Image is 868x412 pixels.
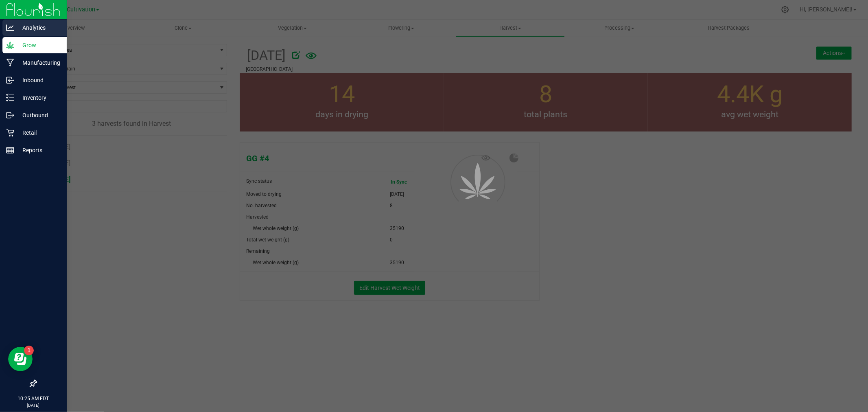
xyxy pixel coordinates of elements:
p: Outbound [14,110,63,120]
iframe: Resource center [8,347,33,371]
iframe: Resource center unread badge [24,346,34,355]
inline-svg: Manufacturing [6,59,14,67]
p: [DATE] [4,402,63,408]
p: Analytics [14,23,63,33]
p: Inbound [14,75,63,85]
p: Manufacturing [14,58,63,68]
p: Grow [14,40,63,50]
inline-svg: Analytics [6,24,14,32]
p: Reports [14,145,63,155]
inline-svg: Outbound [6,111,14,119]
inline-svg: Retail [6,129,14,137]
inline-svg: Reports [6,146,14,154]
p: Retail [14,128,63,138]
p: Inventory [14,93,63,103]
inline-svg: Inbound [6,76,14,84]
inline-svg: Inventory [6,94,14,102]
inline-svg: Grow [6,41,14,49]
p: 10:25 AM EDT [4,395,63,402]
